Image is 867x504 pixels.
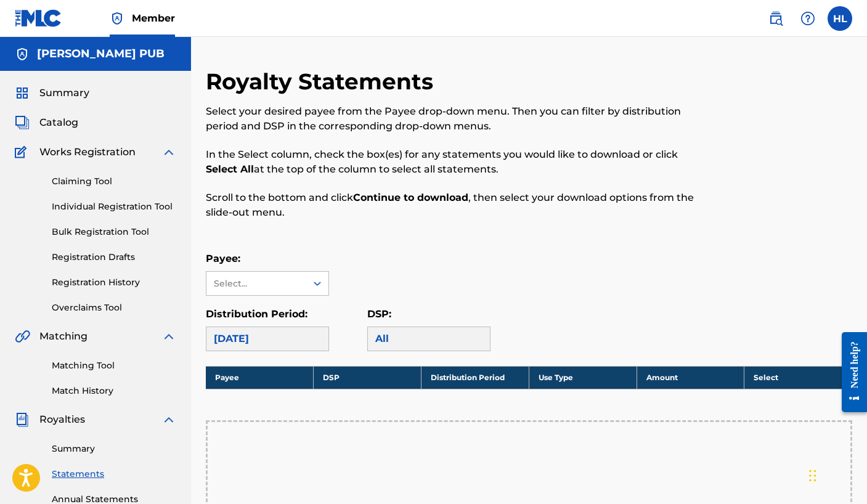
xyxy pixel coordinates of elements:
[206,163,254,175] strong: Select All
[39,329,88,344] span: Matching
[15,47,30,62] img: Accounts
[206,366,314,389] th: Payee
[39,86,89,100] span: Summary
[161,329,176,344] img: expand
[15,329,30,344] img: Matching
[52,301,176,314] a: Overclaims Tool
[206,308,307,320] label: Distribution Period:
[800,11,815,26] img: help
[828,6,852,31] div: User Menu
[206,190,704,220] p: Scroll to the bottom and click , then select your download options from the slide-out menu.
[52,442,176,455] a: Summary
[15,86,30,100] img: Summary
[52,359,176,372] a: Matching Tool
[52,175,176,188] a: Claiming Tool
[768,11,783,26] img: search
[15,9,62,27] img: MLC Logo
[39,145,136,160] span: Works Registration
[39,115,78,130] span: Catalog
[52,384,176,397] a: Match History
[161,145,176,160] img: expand
[15,145,31,160] img: Works Registration
[206,68,439,96] h2: Royalty Statements
[367,308,391,320] label: DSP:
[214,277,298,290] div: Select...
[529,366,637,389] th: Use Type
[15,115,30,130] img: Catalog
[809,457,816,494] div: Drag
[763,6,788,31] a: Public Search
[421,366,529,389] th: Distribution Period
[314,366,421,389] th: DSP
[52,276,176,289] a: Registration History
[132,11,175,25] span: Member
[52,468,176,481] a: Statements
[52,226,176,238] a: Bulk Registration Tool
[637,366,744,389] th: Amount
[161,412,176,427] img: expand
[353,192,468,203] strong: Continue to download
[52,200,176,213] a: Individual Registration Tool
[206,147,704,177] p: In the Select column, check the box(es) for any statements you would like to download or click at...
[15,412,30,427] img: Royalties
[110,11,124,26] img: Top Rightsholder
[832,322,867,423] iframe: Resource Center
[796,6,820,31] div: Help
[37,47,165,61] h5: LUNETTA PUB
[805,445,867,504] iframe: Chat Widget
[52,251,176,264] a: Registration Drafts
[15,86,89,100] a: SummarySummary
[15,115,78,130] a: CatalogCatalog
[206,253,240,264] label: Payee:
[744,366,852,389] th: Select
[206,104,704,134] p: Select your desired payee from the Payee drop-down menu. Then you can filter by distribution peri...
[39,412,85,427] span: Royalties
